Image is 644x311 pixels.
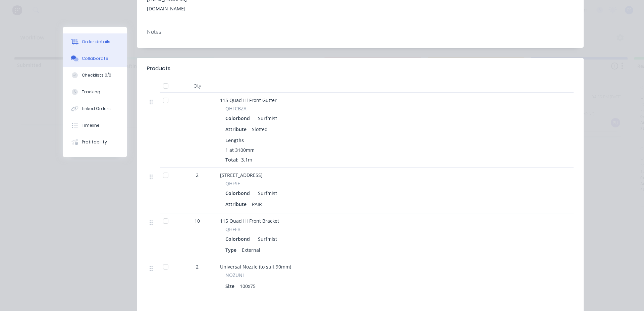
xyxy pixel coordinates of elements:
div: Tracking [82,89,100,95]
div: Colorbond [225,188,253,198]
span: 115 Quad Hi Front Bracket [220,218,279,224]
button: Tracking [63,84,127,100]
div: Checklists 0/0 [82,72,111,78]
span: NOZUNI [225,272,244,279]
span: 1 at 3100mm [225,146,255,153]
button: Timeline [63,117,127,134]
div: Colorbond [225,113,253,123]
div: Colorbond [225,234,253,244]
span: 2 [196,172,199,179]
div: Collaborate [82,56,108,62]
div: Qty [177,79,217,93]
span: Lengths [225,137,244,144]
span: 115 Quad Hi Front Gutter [220,97,277,103]
div: Type [225,245,239,255]
div: Notes [147,29,574,35]
button: Order details [63,33,127,50]
div: Attribute [225,199,249,209]
div: External [239,245,263,255]
span: 10 [195,217,200,224]
span: Total: [225,157,238,163]
div: Attribute [225,124,249,134]
div: Size [225,281,237,291]
span: 2 [196,263,199,270]
span: QHFSE [225,180,240,187]
span: [STREET_ADDRESS] [220,172,263,178]
div: PAIR [249,199,265,209]
div: Surfmist [255,113,277,123]
div: Profitability [82,139,107,145]
span: 3.1m [238,157,255,163]
div: Surfmist [255,188,277,198]
span: Universal Nozzle (to suit 90mm) [220,264,291,270]
span: QHFEB [225,226,240,233]
div: 100x75 [237,281,258,291]
span: QHFCBZA [225,105,247,112]
div: Timeline [82,122,100,128]
div: Surfmist [255,234,277,244]
div: Slotted [249,124,270,134]
div: Products [147,65,170,73]
button: Profitability [63,134,127,150]
div: Linked Orders [82,106,111,112]
div: Order details [82,39,110,45]
button: Linked Orders [63,100,127,117]
button: Checklists 0/0 [63,67,127,84]
button: Collaborate [63,50,127,67]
